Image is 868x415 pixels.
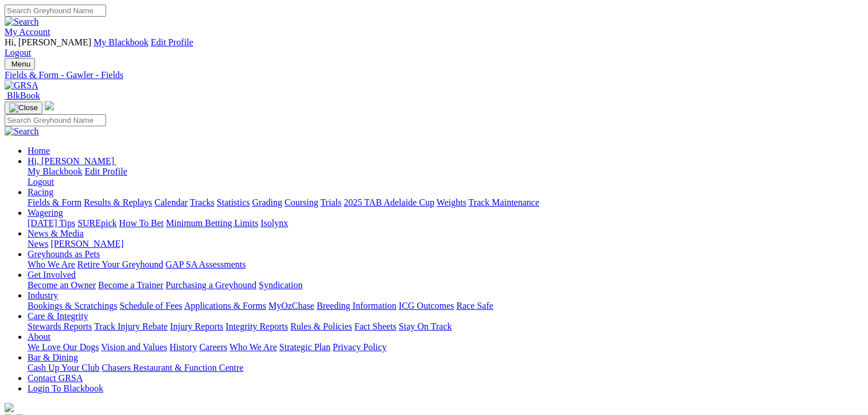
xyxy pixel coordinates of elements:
[166,280,256,290] a: Purchasing a Greyhound
[355,321,396,331] a: Fact Sheets
[119,218,164,228] a: How To Bet
[28,146,50,156] a: Home
[28,166,83,176] a: My Blackbook
[469,197,539,207] a: Track Maintenance
[344,197,434,207] a: 2025 TAB Adelaide Cup
[5,126,39,137] img: Search
[28,270,76,280] a: Get Involved
[437,197,466,207] a: Weights
[94,37,149,47] a: My Blackbook
[184,301,266,311] a: Applications & Forms
[9,103,38,113] img: Close
[320,197,341,207] a: Trials
[28,280,96,290] a: Become an Owner
[290,321,352,331] a: Rules & Policies
[5,70,863,80] a: Fields & Form - Gawler - Fields
[28,342,99,352] a: We Love Our Dogs
[5,91,40,100] a: BlkBook
[28,321,863,332] div: Care & Integrity
[333,342,387,352] a: Privacy Policy
[259,280,302,290] a: Syndication
[50,239,123,249] a: [PERSON_NAME]
[166,218,258,228] a: Minimum Betting Limits
[28,208,63,218] a: Wagering
[456,301,493,311] a: Race Safe
[84,197,152,207] a: Results & Replays
[28,259,75,269] a: Who We Are
[317,301,396,311] a: Breeding Information
[85,166,127,176] a: Edit Profile
[5,17,39,27] img: Search
[28,363,99,373] a: Cash Up Your Club
[5,58,35,70] button: Toggle navigation
[28,301,863,311] div: Industry
[279,342,330,352] a: Strategic Plan
[28,352,78,362] a: Bar & Dining
[7,91,40,100] span: BlkBook
[28,177,54,187] a: Logout
[98,280,164,290] a: Become a Trainer
[252,197,282,207] a: Grading
[28,332,50,342] a: About
[28,290,58,300] a: Industry
[45,101,54,110] img: logo-grsa-white.png
[94,321,168,331] a: Track Injury Rebate
[102,363,243,373] a: Chasers Restaurant & Function Centre
[28,383,103,393] a: Login To Blackbook
[28,342,863,352] div: About
[170,321,223,331] a: Injury Reports
[101,342,167,352] a: Vision and Values
[399,321,451,331] a: Stay On Track
[399,301,454,311] a: ICG Outcomes
[77,259,164,269] a: Retire Your Greyhound
[28,187,53,197] a: Racing
[77,218,116,228] a: SUREpick
[166,259,246,269] a: GAP SA Assessments
[169,342,197,352] a: History
[28,363,863,373] div: Bar & Dining
[225,321,288,331] a: Integrity Reports
[28,239,48,249] a: News
[28,249,100,259] a: Greyhounds as Pets
[28,218,863,228] div: Wagering
[5,48,31,57] a: Logout
[28,156,114,166] span: Hi, [PERSON_NAME]
[28,259,863,270] div: Greyhounds as Pets
[28,228,84,238] a: News & Media
[28,218,75,228] a: [DATE] Tips
[5,102,42,114] button: Toggle navigation
[217,197,250,207] a: Statistics
[5,114,106,126] input: Search
[28,301,117,311] a: Bookings & Scratchings
[151,37,193,47] a: Edit Profile
[5,27,50,37] a: My Account
[190,197,215,207] a: Tracks
[5,5,106,17] input: Search
[28,197,81,207] a: Fields & Form
[28,321,92,331] a: Stewards Reports
[28,156,116,166] a: Hi, [PERSON_NAME]
[28,166,863,187] div: Hi, [PERSON_NAME]
[5,80,38,91] img: GRSA
[229,342,277,352] a: Who We Are
[5,403,14,412] img: logo-grsa-white.png
[260,218,288,228] a: Isolynx
[119,301,182,311] a: Schedule of Fees
[28,373,83,383] a: Contact GRSA
[154,197,188,207] a: Calendar
[28,311,88,321] a: Care & Integrity
[285,197,318,207] a: Coursing
[11,60,30,68] span: Menu
[28,239,863,249] div: News & Media
[5,37,863,58] div: My Account
[5,37,91,47] span: Hi, [PERSON_NAME]
[199,342,227,352] a: Careers
[28,280,863,290] div: Get Involved
[268,301,314,311] a: MyOzChase
[28,197,863,208] div: Racing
